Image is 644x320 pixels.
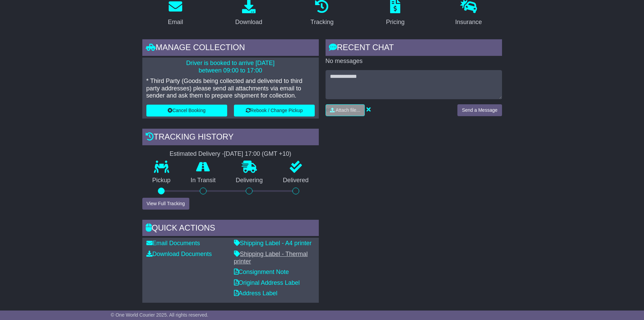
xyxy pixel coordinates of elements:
div: Insurance [455,18,482,27]
button: Send a Message [457,104,502,116]
p: Delivering [226,177,273,184]
div: Pricing [386,18,405,27]
button: View Full Tracking [142,198,189,210]
button: Rebook / Change Pickup [234,105,315,116]
div: [DATE] 17:00 (GMT +10) [224,150,291,158]
a: Address Label [234,290,278,297]
p: Pickup [142,177,181,184]
div: RECENT CHAT [326,39,502,58]
p: Delivered [273,177,319,184]
p: No messages [326,58,502,65]
button: Cancel Booking [146,105,227,116]
div: Quick Actions [142,220,319,238]
span: © One World Courier 2025. All rights reserved. [111,312,209,318]
p: In Transit [181,177,226,184]
a: Original Address Label [234,279,300,286]
div: Tracking [310,18,333,27]
div: Download [235,18,262,27]
a: Shipping Label - Thermal printer [234,251,308,265]
a: Shipping Label - A4 printer [234,240,312,247]
div: Manage collection [142,39,319,58]
div: Estimated Delivery - [142,150,319,158]
div: Tracking history [142,129,319,147]
a: Email Documents [146,240,200,247]
a: Download Documents [146,251,212,257]
p: * Third Party (Goods being collected and delivered to third party addresses) please send all atta... [146,78,315,100]
div: Email [168,18,183,27]
p: Driver is booked to arrive [DATE] between 09:00 to 17:00 [146,60,315,74]
a: Consignment Note [234,269,289,275]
